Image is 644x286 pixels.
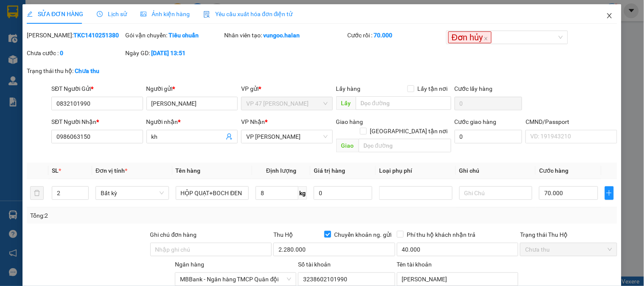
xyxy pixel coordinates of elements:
img: icon [203,11,210,18]
b: 0 [60,50,63,56]
span: Chưa thu [525,243,612,256]
span: Lấy [336,96,356,110]
input: Số tài khoản [298,272,395,286]
span: Đơn hủy [448,31,492,43]
b: 70.000 [374,32,393,39]
input: Dọc đường [356,96,451,110]
span: Giao hàng [336,118,363,125]
input: Ghi Chú [459,186,533,200]
span: SỬA ĐƠN HÀNG [27,11,83,17]
span: VP 47 Trần Khát Chân [246,97,327,110]
span: Ảnh kiện hàng [141,11,190,17]
th: Loại phụ phí [376,163,456,179]
label: Cước lấy hàng [455,85,493,92]
input: Cước lấy hàng [455,97,523,110]
div: Trạng thái Thu Hộ [520,230,617,239]
div: Gói vận chuyển: [126,31,222,40]
span: MBBank - Ngân hàng TMCP Quân đội [180,273,292,286]
label: Ngân hàng [175,261,204,268]
span: edit [27,11,33,17]
span: SL [52,167,59,174]
input: Tên tài khoản [397,272,519,286]
div: Tổng: 2 [30,211,249,220]
div: Cước rồi : [348,31,444,40]
span: plus [605,190,613,196]
span: Lịch sử [97,11,127,17]
span: Phí thu hộ khách nhận trả [404,230,479,239]
div: Ngày GD: [126,48,222,58]
span: Định lượng [266,167,296,174]
label: Ghi chú đơn hàng [150,231,197,238]
div: Người nhận [146,117,238,126]
b: [DATE] 13:51 [152,50,186,56]
span: picture [141,11,146,17]
span: VP Nhận [241,118,265,125]
b: Tiêu chuẩn [169,32,199,39]
div: Chưa cước : [27,48,124,58]
span: Yêu cầu xuất hóa đơn điện tử [203,11,293,17]
span: Bất kỳ [101,187,164,199]
span: close [484,36,488,41]
span: VP Hoàng Gia [246,130,327,143]
div: VP gửi [241,84,332,93]
div: Người gửi [146,84,238,93]
div: [PERSON_NAME]: [27,31,124,40]
div: Nhân viên tạo: [224,31,346,40]
span: Cước hàng [539,167,568,174]
span: Lấy hàng [336,85,361,92]
input: Cước giao hàng [455,130,523,143]
span: Tên hàng [176,167,201,174]
button: plus [605,186,614,200]
span: Thu Hộ [273,231,293,238]
b: vungoc.halan [263,32,300,39]
input: VD: Bàn, Ghế [176,186,249,200]
span: Chuyển khoản ng. gửi [331,230,395,239]
label: Số tài khoản [298,261,331,268]
button: delete [30,186,44,200]
button: Close [598,4,622,28]
b: Chưa thu [75,67,99,74]
label: Tên tài khoản [397,261,432,268]
div: SĐT Người Gửi [51,84,143,93]
span: close [606,12,613,19]
span: Lấy tận nơi [414,84,451,93]
span: Đơn vị tính [96,167,127,174]
div: Trạng thái thu hộ: [27,66,149,76]
th: Ghi chú [456,163,536,179]
b: TKC1410251380 [73,32,119,39]
span: Giá trị hàng [314,167,345,174]
span: clock-circle [97,11,103,17]
span: Giao [336,139,359,152]
input: Dọc đường [359,139,451,152]
span: user-add [226,133,233,140]
div: CMND/Passport [526,117,617,126]
span: [GEOGRAPHIC_DATA] tận nơi [367,126,451,136]
label: Cước giao hàng [455,118,497,125]
span: kg [298,186,307,200]
input: Ghi chú đơn hàng [150,243,272,256]
div: SĐT Người Nhận [51,117,143,126]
